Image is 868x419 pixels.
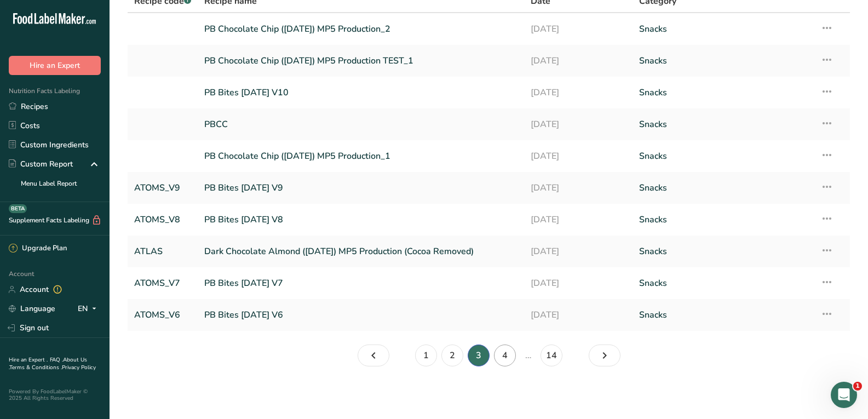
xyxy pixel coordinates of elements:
[9,243,67,254] div: Upgrade Plan
[639,208,807,231] a: Snacks
[531,145,626,168] a: [DATE]
[204,145,517,168] a: PB Chocolate Chip ([DATE]) MP5 Production_1
[204,240,517,263] a: Dark Chocolate Almond ([DATE]) MP5 Production (Cocoa Removed)
[9,364,62,371] a: Terms & Conditions .
[639,49,807,72] a: Snacks
[9,356,48,364] a: Hire an Expert .
[62,364,96,371] a: Privacy Policy
[589,345,620,366] a: Page 4.
[358,345,389,366] a: Page 2.
[134,208,191,231] a: ATOMS_V8
[531,272,626,295] a: [DATE]
[494,345,516,366] a: Page 4.
[531,303,626,326] a: [DATE]
[9,356,87,371] a: About Us .
[639,81,807,104] a: Snacks
[134,240,191,263] a: ATLAS
[9,56,101,75] button: Hire an Expert
[541,345,562,366] a: Page 14.
[639,113,807,136] a: Snacks
[639,145,807,168] a: Snacks
[204,81,517,104] a: PB Bites [DATE] V10
[639,272,807,295] a: Snacks
[639,18,807,41] a: Snacks
[204,303,517,326] a: PB Bites [DATE] V6
[204,49,517,72] a: PB Chocolate Chip ([DATE]) MP5 Production TEST_1
[9,388,101,401] div: Powered By FoodLabelMaker © 2025 All Rights Reserved
[204,176,517,199] a: PB Bites [DATE] V9
[531,208,626,231] a: [DATE]
[204,208,517,231] a: PB Bites [DATE] V8
[639,176,807,199] a: Snacks
[9,204,27,213] div: BETA
[204,18,517,41] a: PB Chocolate Chip ([DATE]) MP5 Production_2
[639,303,807,326] a: Snacks
[639,240,807,263] a: Snacks
[531,113,626,136] a: [DATE]
[134,272,191,295] a: ATOMS_V7
[831,382,857,408] iframe: Intercom live chat
[204,113,517,136] a: PBCC
[50,356,63,364] a: FAQ .
[531,81,626,104] a: [DATE]
[134,303,191,326] a: ATOMS_V6
[134,176,191,199] a: ATOMS_V9
[531,176,626,199] a: [DATE]
[531,49,626,72] a: [DATE]
[9,299,55,318] a: Language
[531,18,626,41] a: [DATE]
[441,345,463,366] a: Page 2.
[78,302,101,315] div: EN
[415,345,437,366] a: Page 1.
[9,158,73,170] div: Custom Report
[531,240,626,263] a: [DATE]
[853,382,862,391] span: 1
[204,272,517,295] a: PB Bites [DATE] V7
